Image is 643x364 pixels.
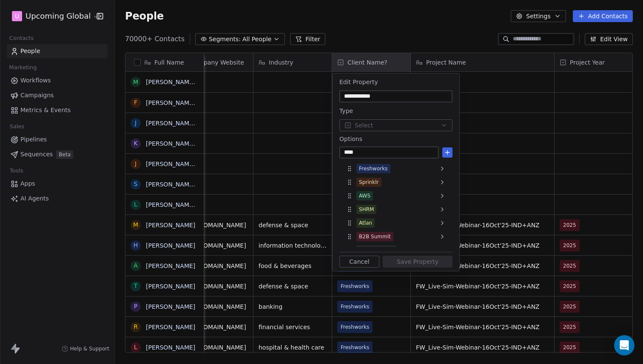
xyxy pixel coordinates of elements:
[343,203,449,216] div: SHRM
[359,192,370,200] div: AWS
[343,162,449,175] div: Freshworks
[343,189,449,203] div: AWS
[359,206,374,213] div: SHRM
[339,107,353,114] span: Type
[355,121,373,130] span: Select
[359,233,391,240] div: B2B Summit
[343,175,449,189] div: Sprinklr
[359,246,394,254] div: BrowserStack
[359,219,372,227] div: Atlan
[339,135,362,143] span: Options
[359,178,379,186] div: Sprinklr
[343,243,449,257] div: BrowserStack
[339,119,452,131] button: Select
[383,256,452,268] button: Save Property
[339,79,378,85] span: Edit Property
[339,256,379,268] button: Cancel
[343,230,449,243] div: B2B Summit
[343,216,449,230] div: Atlan
[359,165,388,172] div: Freshworks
